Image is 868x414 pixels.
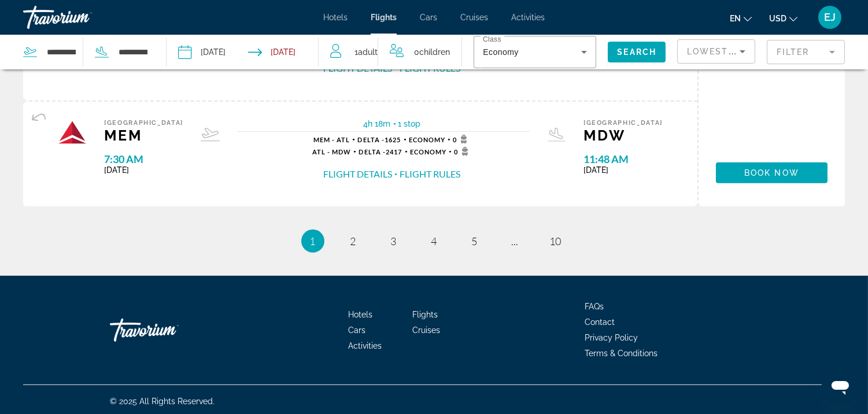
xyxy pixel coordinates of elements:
a: Cruises [412,326,440,335]
span: MEM [104,127,183,144]
a: Privacy Policy [585,333,638,342]
span: © 2025 All Rights Reserved. [110,397,215,406]
button: Search [608,42,666,62]
span: 1 [310,235,316,247]
span: [GEOGRAPHIC_DATA] [583,119,663,127]
span: 7:30 AM [104,153,183,165]
span: en [730,14,741,23]
span: ATL - MDW [312,148,352,156]
button: Depart date: Sep 19, 2025 [178,35,226,69]
span: [GEOGRAPHIC_DATA] [104,119,183,127]
span: 5 [472,235,478,247]
iframe: Button to launch messaging window [822,368,859,405]
button: Flight Details [323,168,392,180]
span: Children [419,47,450,57]
button: Travelers: 1 adult, 0 children [319,35,461,69]
span: Book now [744,168,799,178]
span: 1 [354,44,378,60]
a: Flights [412,310,438,319]
button: Filter [767,39,845,65]
span: Adult [358,47,378,57]
span: 4 [431,235,437,247]
span: Delta - [357,136,385,143]
span: Economy [409,136,446,143]
span: 11:48 AM [583,153,663,165]
span: 0 [454,147,472,156]
a: Cars [348,326,365,335]
nav: Pagination [23,230,845,253]
a: Cars [420,13,437,22]
button: User Menu [815,5,845,29]
a: Terms & Conditions [585,349,658,358]
a: Cruises [460,13,488,22]
span: [DATE] [583,165,663,175]
a: Contact [585,317,615,327]
span: Delta - [359,148,386,156]
span: [DATE] [104,165,183,175]
a: Travorium [23,2,139,32]
span: 1625 [357,136,401,143]
mat-label: Class [483,36,501,43]
a: Activities [348,341,382,350]
a: Activities [511,13,545,22]
button: Book now [716,162,828,183]
a: Flights [371,13,397,22]
span: Search [617,47,656,57]
span: Lowest Price [687,47,761,56]
button: Flight Rules [400,168,460,180]
span: 0 [453,135,471,144]
button: Change language [730,10,752,27]
span: 2 [350,235,356,247]
a: Travorium [110,313,226,348]
span: EJ [824,12,836,23]
span: ... [512,235,519,247]
a: Hotels [348,310,372,319]
a: FAQs [585,302,604,311]
span: Economy [410,148,447,156]
span: USD [769,14,786,23]
span: 10 [550,235,562,247]
span: 3 [391,235,397,247]
button: Change currency [769,10,797,27]
span: MDW [583,127,663,144]
span: Economy [483,47,518,57]
span: 0 [414,44,450,60]
a: Hotels [323,13,348,22]
span: 2417 [359,148,402,156]
mat-select: Sort by [687,45,745,58]
span: 1 stop [398,119,421,128]
button: Return date: Sep 22, 2025 [248,35,296,69]
span: MEM - ATL [313,136,350,143]
span: 4h 18m [364,119,391,128]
